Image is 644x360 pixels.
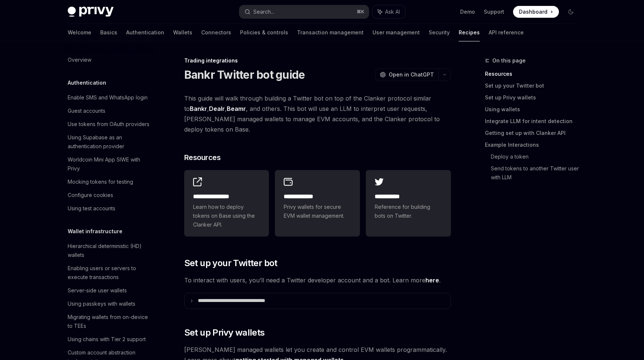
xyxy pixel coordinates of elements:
[297,24,364,41] a: Transaction management
[62,91,156,104] a: Enable SMS and WhatsApp login
[68,24,91,41] a: Welcome
[385,8,400,16] span: Ask AI
[62,53,156,67] a: Overview
[184,170,269,237] a: **** **** **** *Learn how to deploy tokens on Base using the Clanker API.
[193,203,260,229] span: Learn how to deploy tokens on Base using the Clanker API.
[429,24,450,41] a: Security
[459,24,480,41] a: Recipes
[68,120,149,129] div: Use tokens from OAuth providers
[513,6,559,18] a: Dashboard
[366,170,451,237] a: **** **** *Reference for building bots on Twitter.
[389,71,434,78] span: Open in ChatGPT
[68,133,152,151] div: Using Supabase as an authentication provider
[485,92,583,103] a: Set up Privy wallets
[68,313,152,330] div: Migrating wallets from on-device to TEEs
[239,5,369,18] button: Search...⌘K
[68,264,152,282] div: Enabling users or servers to execute transactions
[209,105,225,113] a: Dealr
[485,68,583,80] a: Resources
[184,257,277,269] span: Set up your Twitter bot
[372,24,420,41] a: User management
[240,24,288,41] a: Policies & controls
[62,297,156,310] a: Using passkeys with wallets
[68,78,106,87] h5: Authentication
[184,152,221,163] span: Resources
[68,177,133,186] div: Mocking tokens for testing
[489,24,524,41] a: API reference
[68,7,114,17] img: dark logo
[253,7,274,16] div: Search...
[184,68,305,81] h1: Bankr Twitter bot guide
[62,310,156,333] a: Migrating wallets from on-device to TEEs
[485,103,583,115] a: Using wallets
[62,153,156,175] a: Worldcoin Mini App SIWE with Privy
[68,227,122,236] h5: Wallet infrastructure
[491,151,583,163] a: Deploy a token
[68,55,91,64] div: Overview
[425,276,439,284] a: here
[68,286,127,295] div: Server-side user wallets
[62,104,156,118] a: Guest accounts
[68,299,135,308] div: Using passkeys with wallets
[565,6,577,18] button: Toggle dark mode
[68,335,146,344] div: Using chains with Tier 2 support
[375,68,438,81] button: Open in ChatGPT
[491,163,583,183] a: Send tokens to another Twitter user with LLM
[68,155,152,173] div: Worldcoin Mini App SIWE with Privy
[62,131,156,153] a: Using Supabase as an authentication provider
[68,106,105,115] div: Guest accounts
[62,240,156,262] a: Hierarchical deterministic (HD) wallets
[62,175,156,189] a: Mocking tokens for testing
[100,24,117,41] a: Basics
[492,56,526,65] span: On this page
[460,8,475,16] a: Demo
[126,24,164,41] a: Authentication
[184,93,451,135] span: This guide will walk through building a Twitter bot on top of the Clanker protocol similar to , ,...
[485,139,583,151] a: Example Interactions
[485,115,583,127] a: Integrate LLM for intent detection
[68,204,115,213] div: Using test accounts
[372,5,405,18] button: Ask AI
[68,191,113,200] div: Configure cookies
[68,93,148,102] div: Enable SMS and WhatsApp login
[184,57,451,64] div: Trading integrations
[184,275,451,285] span: To interact with users, you’ll need a Twitter developer account and a bot. Learn more .
[485,80,583,92] a: Set up your Twitter bot
[62,202,156,215] a: Using test accounts
[62,189,156,202] a: Configure cookies
[62,118,156,131] a: Use tokens from OAuth providers
[184,327,265,339] span: Set up Privy wallets
[275,170,360,237] a: **** **** ***Privy wallets for secure EVM wallet management.
[519,8,547,16] span: Dashboard
[485,127,583,139] a: Getting set up with Clanker API
[484,8,504,16] a: Support
[201,24,231,41] a: Connectors
[227,105,246,113] a: Beamr
[62,333,156,346] a: Using chains with Tier 2 support
[357,9,364,15] span: ⌘ K
[173,24,192,41] a: Wallets
[62,284,156,297] a: Server-side user wallets
[190,105,207,113] a: Bankr
[62,262,156,284] a: Enabling users or servers to execute transactions
[68,242,152,259] div: Hierarchical deterministic (HD) wallets
[375,203,442,220] span: Reference for building bots on Twitter.
[284,203,351,220] span: Privy wallets for secure EVM wallet management.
